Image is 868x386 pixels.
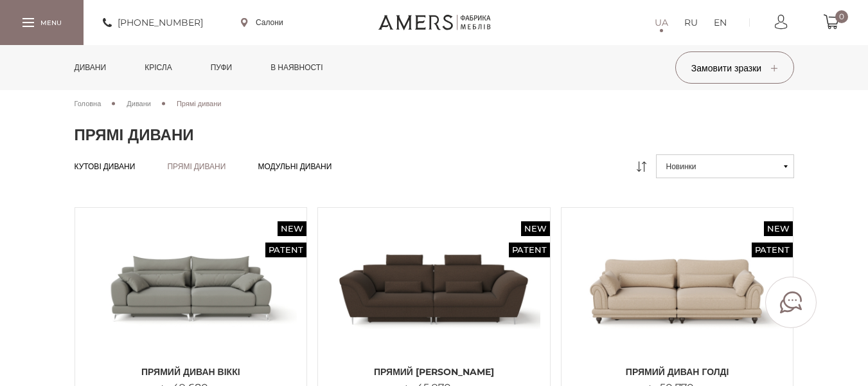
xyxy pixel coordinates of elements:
a: Дивани [65,45,116,90]
a: Дивани [127,98,151,109]
span: New [764,221,793,236]
span: Замовити зразки [691,62,777,74]
span: Головна [75,99,102,108]
span: Прямий диван ВІККІ [85,365,297,378]
h1: Прямі дивани [75,125,794,145]
a: RU [684,15,698,30]
a: Кутові дивани [75,161,136,172]
span: 0 [835,10,848,23]
span: Прямий диван ГОЛДІ [571,365,784,378]
span: Patent [509,243,550,257]
span: Прямий [PERSON_NAME] [328,365,540,378]
span: Дивани [127,99,151,108]
a: Салони [241,17,283,28]
button: Замовити зразки [675,51,794,84]
a: Пуфи [201,45,242,90]
a: EN [714,15,727,30]
a: UA [655,15,668,30]
a: [PHONE_NUMBER] [103,15,203,30]
span: Patent [265,243,306,257]
span: New [521,221,550,236]
a: Головна [75,98,102,109]
a: Крісла [135,45,181,90]
a: Модульні дивани [258,161,332,172]
button: Новинки [656,154,794,178]
span: Patent [752,243,793,257]
span: New [278,221,306,236]
a: в наявності [261,45,332,90]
